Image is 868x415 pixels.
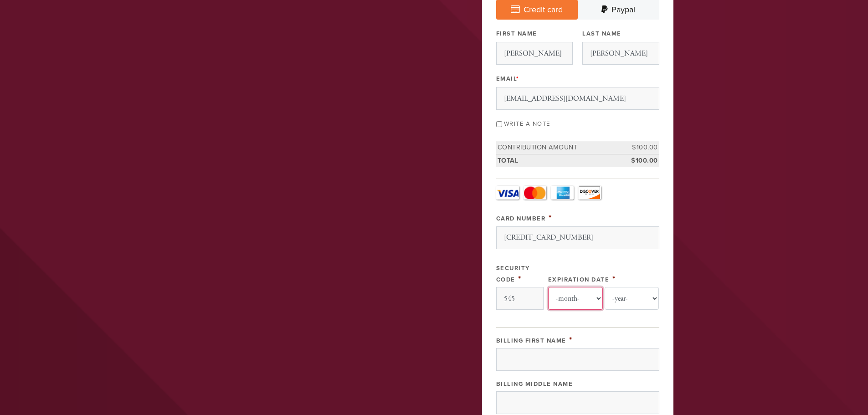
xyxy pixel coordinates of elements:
span: This field is required. [612,274,616,284]
select: Expiration Date month [548,287,603,310]
td: Total [496,154,618,167]
label: Security Code [496,265,530,283]
span: This field is required. [569,335,573,345]
label: Billing First Name [496,337,566,344]
span: This field is required. [516,75,519,82]
a: Amex [551,186,574,200]
select: Expiration Date year [605,287,659,310]
span: This field is required. [549,213,552,223]
td: Contribution Amount [496,141,618,154]
a: MasterCard [524,186,546,200]
label: Card Number [496,215,546,222]
td: $100.00 [618,154,659,167]
label: Write a note [504,120,550,128]
span: This field is required. [518,274,522,284]
a: Discover [578,186,601,200]
label: Billing Middle Name [496,380,573,388]
label: First Name [496,30,537,38]
label: Expiration Date [548,276,610,283]
td: $100.00 [618,141,659,154]
a: Visa [496,186,519,200]
label: Email [496,75,519,83]
label: Last Name [582,30,621,38]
